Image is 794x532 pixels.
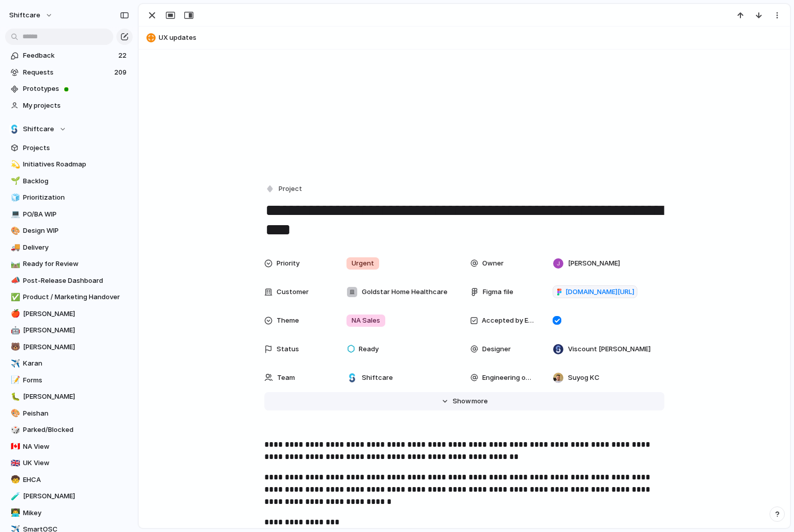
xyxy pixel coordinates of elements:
div: 🧊 [11,192,18,204]
div: ✈️ [11,358,18,370]
span: [PERSON_NAME] [23,392,129,402]
div: 🐻[PERSON_NAME] [5,340,133,355]
span: Ready [359,344,379,354]
div: 🌱 [11,175,18,187]
a: 🇬🇧UK View [5,455,133,471]
div: 👨‍💻 [11,507,18,519]
a: 🌱Backlog [5,174,133,189]
span: Design WIP [23,226,129,236]
button: 💻 [9,209,19,220]
a: 🚚Delivery [5,240,133,255]
span: EHCA [23,475,129,485]
span: Product / Marketing Handover [23,292,129,302]
button: 🐛 [9,392,19,402]
span: Karan [23,358,129,369]
span: [DOMAIN_NAME][URL] [565,287,634,297]
button: 🧊 [9,192,19,203]
button: 🚚 [9,243,19,253]
span: Backlog [23,176,129,186]
span: Delivery [23,243,129,253]
span: Parked/Blocked [23,425,129,435]
span: Accepted by Engineering [482,316,536,326]
button: 📣 [9,276,19,286]
span: Initiatives Roadmap [23,159,129,170]
span: Engineering owner [482,373,536,383]
span: [PERSON_NAME] [23,309,129,319]
button: 👨‍💻 [9,508,19,518]
span: Customer [277,287,309,297]
a: Prototypes [5,81,133,96]
span: Shiftcare [23,124,54,134]
span: [PERSON_NAME] [23,342,129,352]
button: 🇨🇦 [9,442,19,452]
span: Project [279,184,302,194]
a: 🇨🇦NA View [5,439,133,454]
a: 💫Initiatives Roadmap [5,157,133,172]
span: Viscount [PERSON_NAME] [568,344,651,354]
span: Theme [277,316,299,326]
a: Feedback22 [5,48,133,63]
a: 🧪[PERSON_NAME] [5,489,133,504]
button: 🎲 [9,425,19,435]
a: 📝Forms [5,373,133,388]
button: UX updates [143,30,785,46]
div: ✈️Karan [5,356,133,371]
div: 🍎 [11,308,18,320]
div: 🐛 [11,391,18,403]
a: ✅Product / Marketing Handover [5,289,133,305]
a: 🐛[PERSON_NAME] [5,389,133,404]
span: NA Sales [352,316,380,326]
div: 📣 [11,275,18,286]
span: [PERSON_NAME] [23,325,129,335]
a: 🎨Design WIP [5,223,133,238]
button: 🎨 [9,408,19,419]
div: 🐻 [11,341,18,353]
span: [PERSON_NAME] [23,491,129,501]
button: shiftcare [5,7,58,23]
div: ✅ [11,292,18,303]
button: 🧒 [9,475,19,485]
span: 209 [114,67,129,78]
span: Forms [23,375,129,385]
button: 🧪 [9,491,19,501]
span: Prioritization [23,192,129,203]
button: ✈️ [9,358,19,369]
span: UX updates [159,33,785,43]
a: Requests209 [5,65,133,80]
span: shiftcare [9,10,40,20]
a: 🧒EHCA [5,472,133,488]
span: Show [453,396,471,406]
a: 📣Post-Release Dashboard [5,273,133,288]
div: 🧒 [11,474,18,486]
div: 🛤️ [11,258,18,270]
a: 👨‍💻Mikey [5,505,133,521]
a: 🎲Parked/Blocked [5,422,133,438]
span: Team [277,373,295,383]
span: Designer [482,344,511,354]
span: Prototypes [23,84,129,94]
a: 🛤️Ready for Review [5,256,133,272]
button: 🎨 [9,226,19,236]
div: 🎨Peishan [5,406,133,421]
span: more [472,396,488,406]
div: 🇬🇧 [11,457,18,469]
span: [PERSON_NAME] [568,258,620,269]
div: 📝 [11,374,18,386]
span: Peishan [23,408,129,419]
button: 🍎 [9,309,19,319]
span: NA View [23,442,129,452]
a: 🤖[PERSON_NAME] [5,323,133,338]
span: Owner [482,258,504,269]
div: 🎲 [11,424,18,436]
